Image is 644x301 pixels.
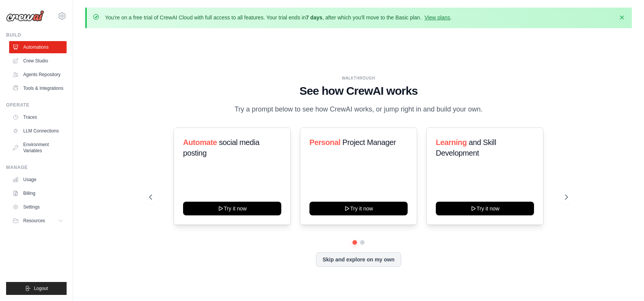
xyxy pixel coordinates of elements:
[309,138,340,147] span: Personal
[424,14,450,21] a: View plans
[436,138,496,157] span: and Skill Development
[436,202,534,215] button: Try it now
[105,14,452,21] p: You're on a free trial of CrewAI Cloud with full access to all features. Your trial ends in , aft...
[9,174,67,186] a: Usage
[23,218,45,224] span: Resources
[9,201,67,213] a: Settings
[9,187,67,199] a: Billing
[183,138,260,157] span: social media posting
[9,215,67,227] button: Resources
[6,10,44,22] img: Logo
[342,138,396,147] span: Project Manager
[34,285,48,291] span: Logout
[9,55,67,67] a: Crew Studio
[6,164,67,170] div: Manage
[436,138,467,147] span: Learning
[231,104,486,115] p: Try a prompt below to see how CrewAI works, or jump right in and build your own.
[9,111,67,123] a: Traces
[9,82,67,94] a: Tools & Integrations
[9,139,67,157] a: Environment Variables
[309,202,408,215] button: Try it now
[9,125,67,137] a: LLM Connections
[6,102,67,108] div: Operate
[9,41,67,53] a: Automations
[6,282,67,295] button: Logout
[183,202,281,215] button: Try it now
[149,75,568,81] div: WALKTHROUGH
[183,138,217,147] span: Automate
[9,68,67,81] a: Agents Repository
[306,14,322,21] strong: 7 days
[149,84,568,98] h1: See how CrewAI works
[316,252,401,267] button: Skip and explore on my own
[6,32,67,38] div: Build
